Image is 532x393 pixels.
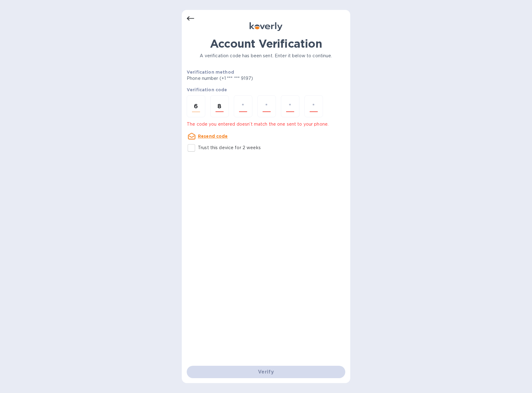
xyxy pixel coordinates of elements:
b: Verification method [187,70,234,75]
p: Trust this device for 2 weeks [198,145,261,151]
p: Verification code [187,87,345,93]
p: A verification code has been sent. Enter it below to continue. [187,53,345,59]
h1: Account Verification [187,37,345,50]
p: Phone number (+1 *** *** 9197) [187,75,300,82]
p: The code you entered doesn’t match the one sent to your phone. [187,121,345,127]
u: Resend code [198,134,228,139]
